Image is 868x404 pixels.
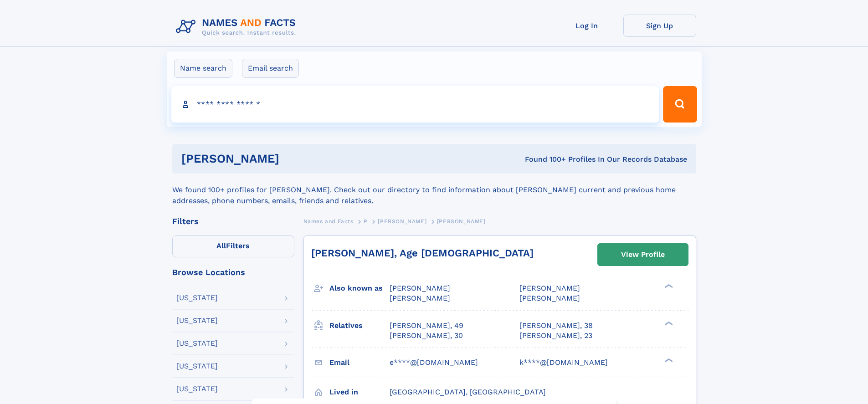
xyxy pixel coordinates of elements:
[174,59,232,78] label: Name search
[437,218,486,225] span: [PERSON_NAME]
[181,153,402,164] h1: [PERSON_NAME]
[378,215,426,227] a: [PERSON_NAME]
[329,318,390,333] h3: Relatives
[390,321,463,331] a: [PERSON_NAME], 49
[378,218,426,225] span: [PERSON_NAME]
[550,15,623,37] a: Log In
[623,15,696,37] a: Sign Up
[176,385,218,393] div: [US_STATE]
[663,320,673,326] div: ❯
[390,331,463,341] a: [PERSON_NAME], 30
[663,86,697,123] button: Search Button
[329,355,390,370] h3: Email
[242,59,299,78] label: Email search
[171,86,659,123] input: search input
[519,284,580,292] span: [PERSON_NAME]
[390,284,450,292] span: [PERSON_NAME]
[329,384,390,400] h3: Lived in
[176,340,218,347] div: [US_STATE]
[621,244,665,265] div: View Profile
[172,15,303,39] img: Logo Names and Facts
[329,281,390,296] h3: Also known as
[390,388,546,396] span: [GEOGRAPHIC_DATA], [GEOGRAPHIC_DATA]
[176,294,218,302] div: [US_STATE]
[519,321,593,331] a: [PERSON_NAME], 38
[519,294,580,302] span: [PERSON_NAME]
[172,174,696,206] div: We found 100+ profiles for [PERSON_NAME]. Check out our directory to find information about [PERS...
[172,268,294,276] div: Browse Locations
[364,215,368,227] a: P
[172,217,294,225] div: Filters
[663,357,673,363] div: ❯
[303,215,354,227] a: Names and Facts
[172,235,294,257] label: Filters
[663,283,673,289] div: ❯
[176,363,218,370] div: [US_STATE]
[402,154,687,164] div: Found 100+ Profiles In Our Records Database
[176,317,218,324] div: [US_STATE]
[519,331,592,341] a: [PERSON_NAME], 23
[311,247,534,259] a: [PERSON_NAME], Age [DEMOGRAPHIC_DATA]
[390,294,450,302] span: [PERSON_NAME]
[216,241,226,250] span: All
[598,244,688,266] a: View Profile
[364,218,368,225] span: P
